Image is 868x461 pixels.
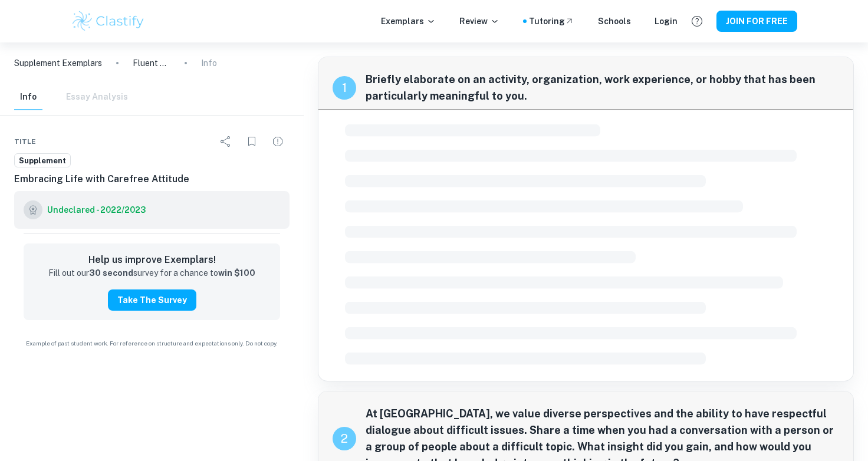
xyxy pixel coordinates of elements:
button: JOIN FOR FREE [716,11,797,32]
a: Undeclared - 2022/2023 [47,200,146,219]
a: Supplement [14,153,71,168]
div: Bookmark [240,130,264,153]
h6: Undeclared - 2022/2023 [47,203,146,216]
span: Example of past student work. For reference on structure and expectations only. Do not copy. [14,339,290,348]
a: Schools [598,15,631,28]
a: Login [655,15,678,28]
span: Briefly elaborate on an activity, organization, work experience, or hobby that has been particula... [366,71,839,104]
p: Fill out our survey for a chance to [48,267,255,280]
strong: win $100 [218,268,255,278]
h6: Embracing Life with Carefree Attitude [14,172,290,186]
p: Review [459,15,499,28]
p: Info [201,57,217,70]
a: Tutoring [529,15,574,28]
a: Supplement Exemplars [14,57,102,70]
div: recipe [333,76,356,100]
button: Help and Feedback [687,11,707,31]
button: Info [14,84,42,110]
p: Exemplars [381,15,436,28]
span: Title [14,136,36,147]
strong: 30 second [89,268,133,278]
div: recipe [333,427,356,450]
div: Share [214,130,238,153]
button: Take the Survey [108,289,196,311]
div: Report issue [266,130,290,153]
span: Supplement [15,155,70,167]
p: Fluent Chinese Speaking for Family Communication [133,57,170,70]
img: Clastify logo [71,9,146,33]
h6: Help us improve Exemplars! [33,253,271,267]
